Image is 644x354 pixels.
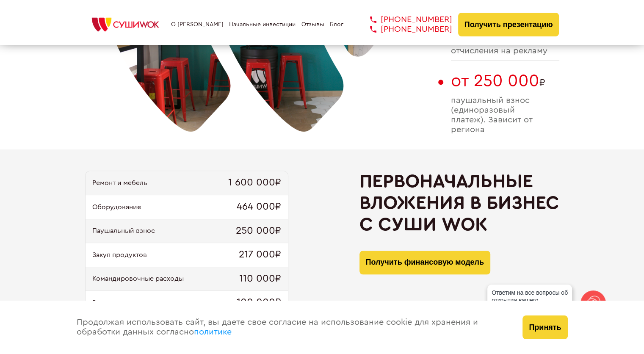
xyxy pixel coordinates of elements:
span: Вывеска [92,299,120,307]
span: Паушальный взнос [92,227,155,235]
span: Ремонт и мебель [92,179,147,187]
span: от 250 000 [451,72,539,89]
a: Отзывы [301,21,324,28]
span: 250 000₽ [236,225,281,237]
span: 110 000₽ [239,273,281,285]
span: отчисления на рекламу [451,46,559,56]
div: Ответим на все вопросы об открытии вашего [PERSON_NAME]! [487,285,572,316]
span: 464 000₽ [237,201,281,213]
a: политике [194,328,232,336]
button: Получить финансовую модель [359,251,490,274]
img: СУШИWOK [85,15,166,34]
span: ₽ [451,71,559,91]
span: Закуп продуктов [92,251,147,259]
span: Командировочные расходы [92,275,184,282]
a: [PHONE_NUMBER] [357,15,452,25]
a: Блог [330,21,343,28]
span: 217 000₽ [239,249,281,261]
span: 100 000₽ [237,297,281,309]
a: О [PERSON_NAME] [171,21,224,28]
span: Оборудование [92,203,141,211]
div: Продолжая использовать сайт, вы даете свое согласие на использование cookie для хранения и обрабо... [68,301,514,354]
span: паушальный взнос (единоразовый платеж). Зависит от региона [451,96,559,135]
button: Принять [522,315,567,339]
span: 1 600 000₽ [228,177,281,189]
a: [PHONE_NUMBER] [357,25,452,34]
button: Получить презентацию [458,13,559,36]
a: Начальные инвестиции [229,21,296,28]
h2: Первоначальные вложения в бизнес с Суши Wok [359,171,559,235]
